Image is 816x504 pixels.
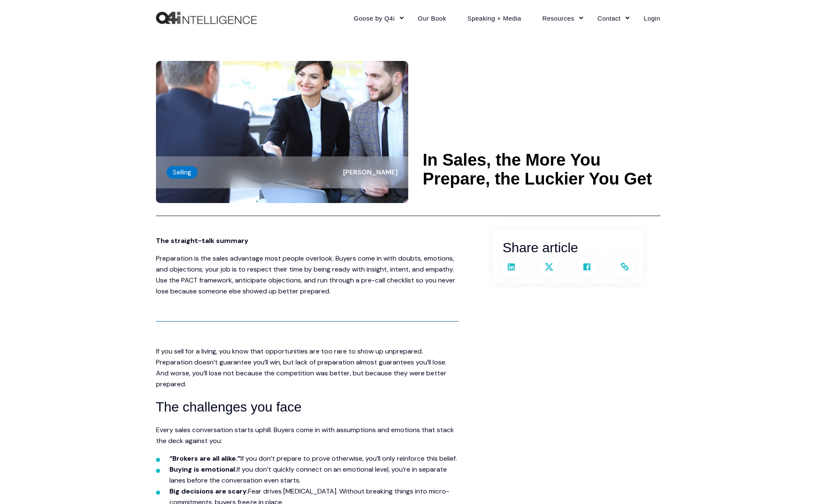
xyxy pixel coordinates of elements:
[156,12,257,24] a: Back to Home
[240,454,457,463] span: If you don’t prepare to prove otherwise, you’ll only reinforce this belief.
[156,396,459,418] h3: The challenges you face
[503,237,633,259] h3: Share article
[169,487,248,496] span: Big decisions are scary.
[156,253,459,297] p: Preparation is the sales advantage most people overlook. Buyers come in with doubts, emotions, an...
[169,454,240,463] span: “Brokers are all alike.”
[156,236,248,245] span: The straight-talk summary
[156,12,257,24] img: Q4intelligence, LLC logo
[423,150,660,188] h1: In Sales, the More You Prepare, the Luckier You Get
[343,168,398,177] span: [PERSON_NAME]
[156,347,446,388] span: If you sell for a living, you know that opportunities are too rare to show up unprepared. Prepara...
[166,166,198,179] label: Selling
[169,465,237,474] span: Buying is emotional.
[156,61,408,203] img: Salesperson talking with a client
[156,425,454,445] span: Every sales conversation starts uphill. Buyers come in with assumptions and emotions that stack t...
[169,465,447,485] span: If you don’t quickly connect on an emotional level, you’re in separate lanes before the conversat...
